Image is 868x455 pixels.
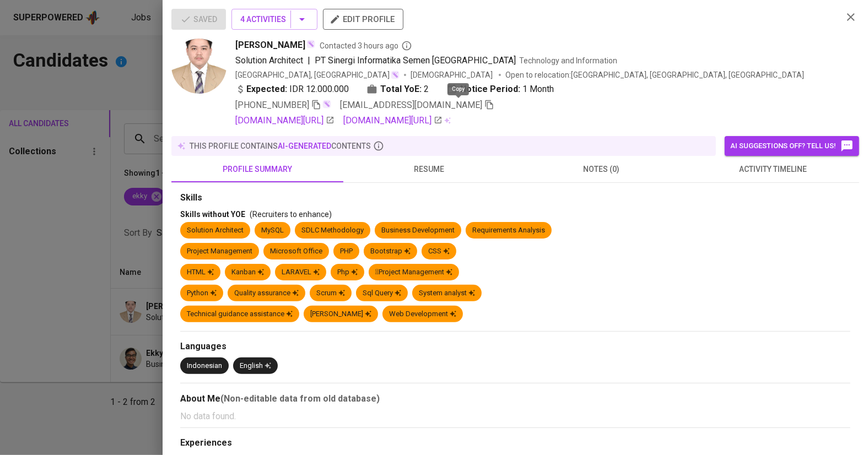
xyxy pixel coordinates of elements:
span: [PHONE_NUMBER] [235,100,309,110]
div: Requirements Analysis [472,225,545,236]
span: activity timeline [694,162,853,176]
a: edit profile [323,14,403,23]
div: 1 Month [446,83,554,96]
span: Solution Architect [235,55,303,66]
div: System analyst [419,288,475,299]
div: HTML [187,267,214,278]
div: Php [337,267,358,278]
span: | [308,54,310,67]
span: [DEMOGRAPHIC_DATA] [411,69,494,80]
div: English [240,361,271,371]
button: 4 Activities [231,9,317,30]
div: [PERSON_NAME] [310,309,371,319]
div: SDLC Methodology [301,225,364,236]
span: AI suggestions off? Tell us! [730,139,854,153]
div: Sql Query [363,288,401,299]
div: IDR 12.000.000 [235,83,349,96]
div: Python [187,288,217,299]
b: Expected: [246,83,287,96]
div: Bootstrap [370,246,411,257]
div: Microsoft Office [270,246,322,257]
div: Technical guidance assistance [187,309,293,319]
div: Scrum [316,288,345,299]
span: AI-generated [278,142,331,150]
span: 4 Activities [240,13,309,26]
span: profile summary [178,162,337,176]
div: Solution Architect [187,225,244,236]
b: (Non-editable data from old database) [220,393,380,404]
div: Web Development [389,309,456,319]
div: Project Management [375,267,452,278]
div: Experiences [180,437,850,449]
p: No data found. [180,410,850,423]
img: a35ecd7cf1f166d333612764e7ff7b85.jpg [171,39,227,94]
span: 2 [424,83,429,96]
span: Skills without YOE [180,210,245,219]
div: CSS [428,246,450,257]
span: [EMAIL_ADDRESS][DOMAIN_NAME] [340,100,482,110]
img: magic_wand.svg [322,100,331,109]
div: Languages [180,340,850,353]
div: Business Development [381,225,455,236]
img: magic_wand.svg [391,71,400,79]
img: magic_wand.svg [306,40,315,48]
div: About Me [180,392,850,405]
a: [DOMAIN_NAME][URL] [235,114,335,127]
div: [GEOGRAPHIC_DATA], [GEOGRAPHIC_DATA] [235,69,400,80]
div: PHP [340,246,353,257]
div: LARAVEL [282,267,320,278]
div: Kanban [231,267,264,278]
div: MySQL [261,225,284,236]
span: (Recruiters to enhance) [250,210,332,219]
div: Skills [180,192,850,204]
button: edit profile [323,9,403,30]
span: [PERSON_NAME] [235,39,305,52]
span: resume [350,162,509,176]
div: Indonesian [187,361,222,371]
p: this profile contains contents [190,140,371,151]
div: Quality assurance [234,288,299,299]
button: AI suggestions off? Tell us! [725,136,859,156]
svg: By Batam recruiter [401,40,412,51]
p: Open to relocation : [GEOGRAPHIC_DATA], [GEOGRAPHIC_DATA], [GEOGRAPHIC_DATA] [505,69,804,80]
span: PT Sinergi Informatika Semen [GEOGRAPHIC_DATA] [315,55,516,66]
a: [DOMAIN_NAME][URL] [343,114,443,127]
b: Notice Period: [460,83,520,96]
div: Project Management [187,246,252,257]
span: edit profile [332,12,395,26]
b: Total YoE: [380,83,422,96]
span: Contacted 3 hours ago [320,40,412,51]
span: Technology and Information [519,56,617,65]
span: notes (0) [522,162,681,176]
